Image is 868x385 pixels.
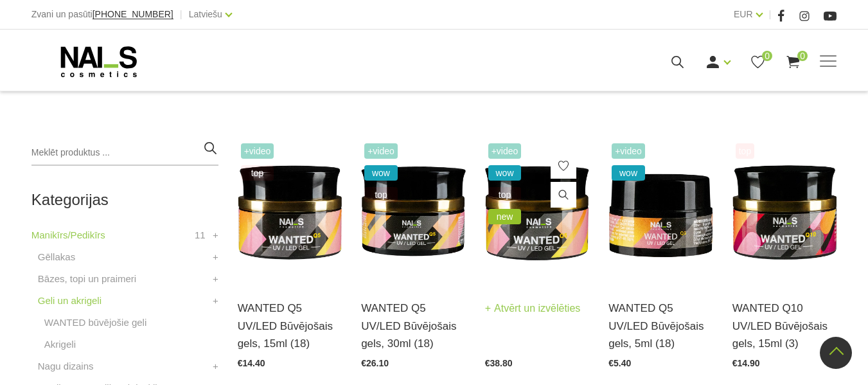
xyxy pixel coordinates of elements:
a: WANTED Q5 UV/LED Būvējošais gels, 5ml (18) [608,300,713,352]
span: 0 [762,51,772,61]
span: +Video [488,143,522,159]
a: WANTED Q5 UV/LED Būvējošais gels, 15ml (18) [238,300,342,352]
span: €14.90 [732,358,760,368]
span: 11 [195,228,206,243]
a: + [213,271,218,287]
span: wow [364,165,398,181]
span: 0 [797,51,808,61]
input: Meklēt produktus ... [31,140,218,166]
a: + [213,249,218,265]
span: €26.10 [361,358,389,368]
span: | [769,6,772,22]
a: Gēllakas [38,249,75,265]
span: [PHONE_NUMBER] [93,9,173,19]
a: Bāzes, topi un praimeri [38,271,136,287]
a: 0 [750,54,766,70]
span: wow [488,165,522,181]
div: Zvani un pasūti [31,6,173,22]
a: 0 [785,54,801,70]
a: EUR [734,6,753,22]
span: wow [612,165,645,181]
a: WANTED būvējošie geli [44,315,147,330]
a: WANTED Q10 UV/LED Būvējošais gels, 15ml (3) [732,300,837,352]
a: Atvērt un izvēlēties [485,300,581,318]
img: Gels WANTED NAILS cosmetics tehniķu komanda ir radījusi gelu, kas ilgi jau ir katra meistara mekl... [732,140,837,283]
span: €14.40 [238,358,265,368]
img: Gels WANTED NAILS cosmetics tehniķu komanda ir radījusi gelu, kas ilgi jau ir katra meistara mekl... [238,140,342,283]
h2: Kategorijas [31,192,218,208]
span: top [364,187,398,202]
a: Latviešu [189,6,222,22]
img: Gels WANTED NAILS cosmetics tehniķu komanda ir radījusi gelu, kas ilgi jau ir katra meistara mekl... [485,140,590,283]
a: + [213,359,218,374]
a: [PHONE_NUMBER] [93,10,173,19]
span: +Video [612,143,645,159]
span: €38.80 [485,358,513,368]
a: + [213,228,218,243]
a: Manikīrs/Pedikīrs [31,228,105,243]
span: +Video [364,143,398,159]
span: top [241,165,274,181]
img: Gels WANTED NAILS cosmetics tehniķu komanda ir radījusi gelu, kas ilgi jau ir katra meistara mekl... [608,140,713,283]
a: Akrigeli [44,337,76,352]
span: | [180,6,182,22]
span: new [488,209,522,224]
span: €5.40 [608,358,631,368]
a: Nagu dizains [38,359,94,374]
span: +Video [241,143,274,159]
span: top [736,143,754,159]
a: WANTED Q5 UV/LED Būvējošais gels, 30ml (18) [361,300,466,352]
a: Geli un akrigeli [38,293,102,309]
span: top [488,187,522,202]
img: Gels WANTED NAILS cosmetics tehniķu komanda ir radījusi gelu, kas ilgi jau ir katra meistara mekl... [361,140,466,283]
a: + [213,293,218,309]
